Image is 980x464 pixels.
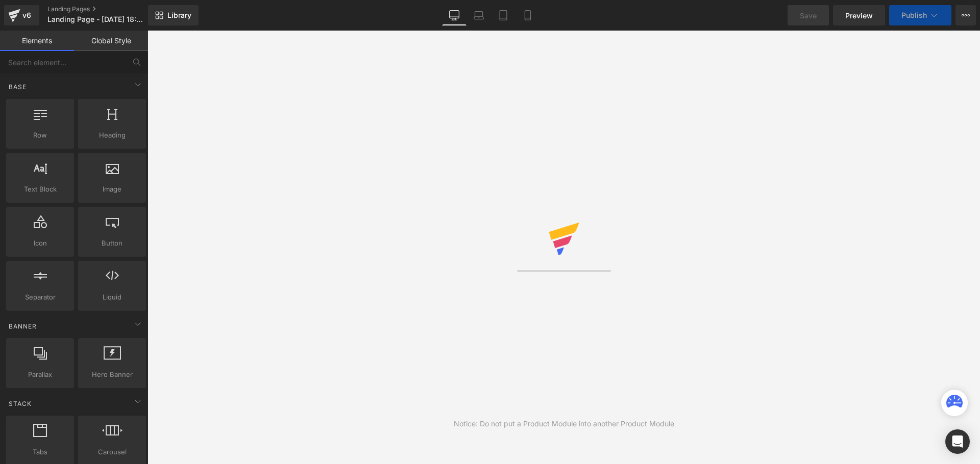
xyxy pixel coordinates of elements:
a: New Library [148,5,199,25]
div: v6 [20,9,33,22]
a: Global Style [74,31,148,51]
a: v6 [4,5,39,25]
span: Row [9,130,71,141]
a: Landing Pages [47,5,165,13]
div: Open Intercom Messenger [945,429,970,454]
span: Text Block [9,184,71,195]
span: Liquid [81,292,143,303]
span: Icon [9,238,71,249]
span: Hero Banner [81,369,143,380]
span: Base [8,82,28,92]
span: Library [167,11,191,20]
button: Publish [889,5,951,25]
span: Parallax [9,369,71,380]
button: More [955,5,976,25]
span: Preview [845,10,873,21]
a: Laptop [467,5,491,25]
span: Heading [81,130,143,141]
span: Save [800,10,817,21]
span: Carousel [81,447,143,457]
span: Publish [901,11,927,19]
a: Preview [833,5,885,25]
span: Button [81,238,143,249]
span: Stack [8,399,33,408]
a: Mobile [516,5,540,25]
span: Separator [9,292,71,303]
a: Desktop [442,5,467,25]
span: Banner [8,321,38,331]
span: Tabs [9,447,71,457]
a: Tablet [491,5,516,25]
div: Notice: Do not put a Product Module into another Product Module [454,418,674,429]
span: Landing Page - [DATE] 18:28:09 [47,15,145,23]
span: Image [81,184,143,195]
